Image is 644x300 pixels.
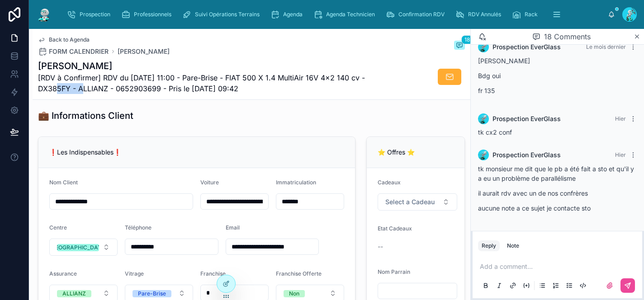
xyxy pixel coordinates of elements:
[125,224,152,231] span: Téléphone
[492,114,561,123] span: Prospection EverGlass
[378,179,401,186] span: Cadeaux
[492,42,561,52] span: Prospection EverGlass
[383,6,451,23] a: Confirmation RDV
[385,197,435,206] span: Select a Cadeau
[478,86,637,95] p: fr 135
[378,193,457,211] button: Select Button
[49,47,109,56] span: FORM CALENDRIER
[38,36,90,43] a: Back to Agenda
[478,71,637,80] p: Bdg oui
[180,6,266,23] a: Suivi Opérations Terrains
[544,31,591,42] span: 18 Comments
[62,290,86,297] div: ALLIANZ
[49,270,77,277] span: Assurance
[461,35,473,44] span: 18
[509,6,544,23] a: Rack
[378,148,415,156] span: ⭐ Offres ⭐
[226,224,240,231] span: Email
[615,115,626,122] span: Hier
[468,11,501,18] span: RDV Annulés
[492,150,561,159] span: Prospection EverGlass
[478,240,500,251] button: Reply
[49,179,78,186] span: Nom Client
[60,5,608,24] div: scrollable content
[454,41,465,52] button: 18
[311,6,381,23] a: Agenda Technicien
[268,6,309,23] a: Agenda
[276,270,322,277] span: Franchise Offerte
[49,244,107,251] div: [GEOGRAPHIC_DATA]
[453,6,507,23] a: RDV Annulés
[478,188,637,198] p: il aurait rdv avec un de nos confrères
[378,268,410,275] span: Nom Parrain
[118,6,178,23] a: Professionnels
[200,179,219,186] span: Voiture
[615,151,626,158] span: Hier
[378,225,412,232] span: Etat Cadeaux
[125,270,144,277] span: Vitrage
[478,56,637,66] p: [PERSON_NAME]
[326,11,375,18] span: Agenda Technicien
[200,270,226,277] span: Franchise
[478,128,512,136] span: tk cx2 conf
[80,11,110,18] span: Prospection
[134,11,171,18] span: Professionnels
[478,203,637,213] p: aucune note a ce sujet je contacte sto
[138,290,166,297] div: Pare-Brise
[289,290,299,297] div: Non
[195,11,260,18] span: Suivi Opérations Terrains
[38,60,397,72] h1: [PERSON_NAME]
[276,179,316,186] span: Immatriculation
[398,11,445,18] span: Confirmation RDV
[49,224,67,231] span: Centre
[503,240,523,251] button: Note
[507,242,519,249] div: Note
[36,7,52,22] img: App logo
[283,11,303,18] span: Agenda
[478,164,637,183] p: tk monsieur me dit que le pb a été fait a sto et qu'il y a eu un problème de parallélisme
[38,72,397,94] span: [RDV à Confirmer] RDV du [DATE] 11:00 - Pare-Brise - FIAT 500 X 1.4 MultiAir 16V 4x2 140 cv - DX3...
[378,242,383,251] span: --
[49,239,118,256] button: Select Button
[64,6,117,23] a: Prospection
[49,148,121,156] span: ❗Les Indispensables❗
[38,109,133,122] h1: 💼 Informations Client
[525,11,538,18] span: Rack
[586,43,626,50] span: Le mois dernier
[38,47,109,56] a: FORM CALENDRIER
[118,47,170,56] a: [PERSON_NAME]
[49,36,90,43] span: Back to Agenda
